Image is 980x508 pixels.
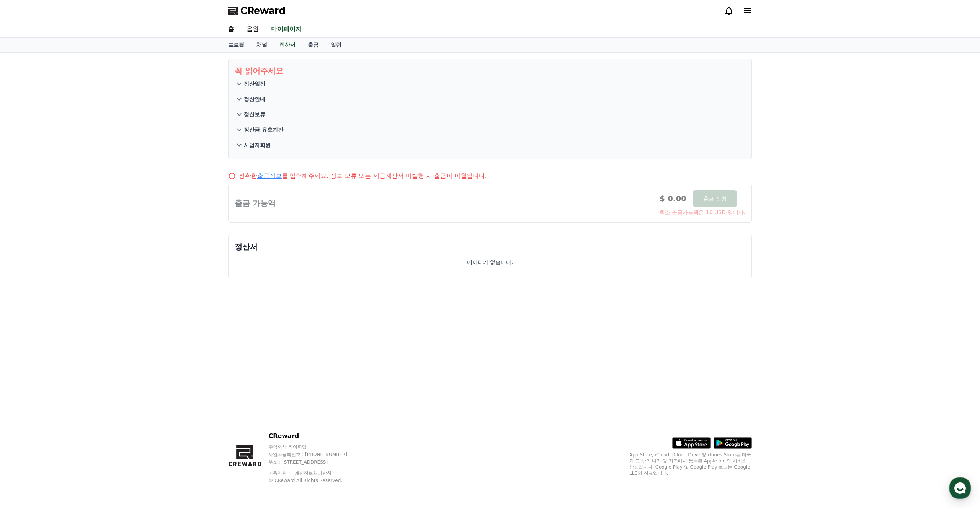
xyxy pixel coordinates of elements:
[99,243,147,262] a: 설정
[239,171,487,181] p: 정확한 를 입력해주세요. 정보 오류 또는 세금계산서 미발행 시 출금이 이월됩니다.
[235,122,745,137] button: 정산금 유효기간
[70,254,79,261] span: 대화
[235,241,745,252] p: 정산서
[228,5,286,17] a: CReward
[118,254,127,260] span: 설정
[244,95,265,103] p: 정산안내
[24,254,29,260] span: 홈
[257,172,282,179] a: 출금정보
[268,471,292,476] a: 이용약관
[235,91,745,107] button: 정산안내
[250,38,273,52] a: 채널
[268,451,362,458] p: 사업자등록번호 : [PHONE_NUMBER]
[235,137,745,153] button: 사업자회원
[629,452,752,476] p: App Store, iCloud, iCloud Drive 및 iTunes Store는 미국과 그 밖의 나라 및 지역에서 등록된 Apple Inc.의 서비스 상표입니다. Goo...
[235,76,745,91] button: 정산일정
[269,21,303,37] a: 마이페이지
[325,38,348,52] a: 알림
[240,21,265,37] a: 음원
[295,471,332,476] a: 개인정보처리방침
[467,258,513,266] p: 데이터가 없습니다.
[222,38,250,52] a: 프로필
[244,141,271,149] p: 사업자회원
[268,431,362,441] p: CReward
[222,21,240,37] a: 홈
[51,243,99,262] a: 대화
[240,5,286,17] span: CReward
[235,65,745,76] p: 꼭 읽어주세요
[268,459,362,465] p: 주소 : [STREET_ADDRESS]
[244,126,283,134] p: 정산금 유효기간
[244,111,265,118] p: 정산보류
[235,107,745,122] button: 정산보류
[276,38,299,52] a: 정산서
[302,38,325,52] a: 출금
[268,477,362,484] p: © CReward All Rights Reserved.
[244,80,265,88] p: 정산일정
[2,243,51,262] a: 홈
[268,444,362,450] p: 주식회사 와이피랩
